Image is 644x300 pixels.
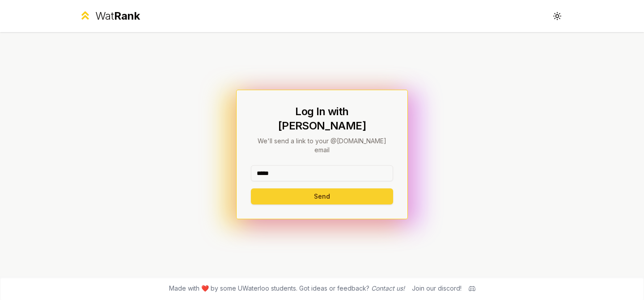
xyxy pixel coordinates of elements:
[371,284,405,292] a: Contact us!
[114,9,140,22] span: Rank
[169,284,405,293] span: Made with ❤️ by some UWaterloo students. Got ideas or feedback?
[251,137,393,154] p: We'll send a link to your @[DOMAIN_NAME] email
[412,284,462,293] div: Join our discord!
[251,104,393,133] h1: Log In with [PERSON_NAME]
[95,9,140,23] div: Wat
[251,188,393,204] button: Send
[79,9,140,23] a: WatRank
